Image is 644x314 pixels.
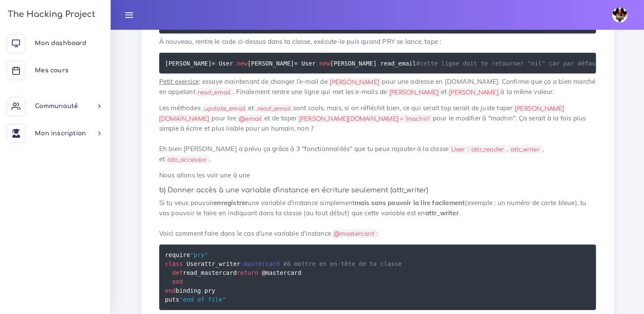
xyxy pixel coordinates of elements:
code: @email [237,114,264,123]
strong: enregistrer [214,199,248,207]
p: Les méthodes et sont cools, mais, si on réfléchit bien, ce qui serait top serait de juste taper p... [159,103,596,164]
code: [PERSON_NAME] [447,88,501,97]
span: = [212,60,215,66]
code: attr_accessor [165,155,209,164]
span: new [319,60,330,66]
span: . [201,287,204,294]
p: À nouveau, rentre le code ci-dessus dans ta classe, exécute-le puis quand PRY se lance, tape : [159,37,596,47]
code: [PERSON_NAME][DOMAIN_NAME] = "machin" [297,114,433,123]
span: new [237,60,247,66]
h3: The Hacking Project [5,10,95,19]
span: Mes cours [35,67,69,74]
span: . [316,60,319,66]
span: def [172,269,183,276]
span: "end of file" [179,296,226,303]
span: . [377,60,380,66]
p: : essaye maintenant de changer l’e-mail de pour une adresse en [DOMAIN_NAME]. Confirme que ça a b... [159,77,596,97]
span: :mastercard [240,260,280,267]
span: class [165,260,183,267]
p: Nous allons les voir une à une [159,170,596,180]
span: User [186,260,201,267]
u: Petit exercice [159,77,199,86]
code: [PERSON_NAME][DOMAIN_NAME] [159,104,564,123]
code: User [449,145,467,154]
span: = [294,60,298,66]
span: #à mettre en en-tête de ta classe [283,260,402,267]
span: . [233,60,237,66]
code: [PERSON_NAME] [387,88,441,97]
code: attr_writer [508,145,542,154]
span: User [219,60,233,66]
code: require attr_writer read_mastercard binding pry puts [165,250,402,304]
span: Communauté [35,103,78,109]
code: [PERSON_NAME] [328,78,382,87]
img: avatar [612,7,627,23]
span: Mon dashboard [35,40,86,46]
span: User [301,60,316,66]
span: @mastercard [262,269,301,276]
span: return [237,269,258,276]
span: Mon inscription [35,130,86,137]
code: @mastercard [331,229,377,238]
h5: b) Donner accès à une variable d'instance en écriture seulement (attr_writer) [159,186,596,194]
span: end [165,287,176,294]
span: end [172,278,183,285]
strong: attr_writer [425,209,459,217]
p: Si tu veux pouvoir une variable d'instance simplement (exemple : un numéro de carte bleue), tu va... [159,198,596,239]
code: .update_email [200,104,248,113]
code: attr_reader [469,145,506,154]
strong: mais sans pouvoir la lire facilement [355,199,465,207]
span: "pry" [190,251,208,258]
code: .read_email [254,104,293,113]
code: read_email [195,88,233,97]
